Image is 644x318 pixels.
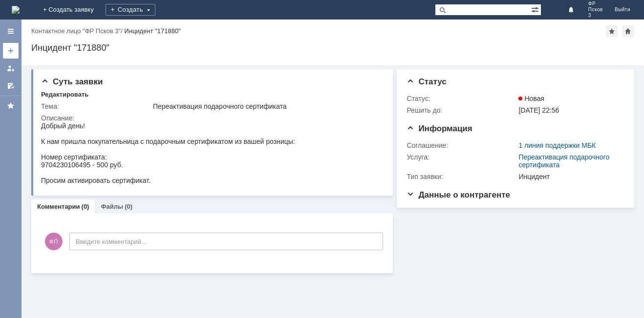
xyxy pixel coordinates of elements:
span: 3 [588,13,603,19]
div: Решить до: [407,106,516,114]
span: Суть заявки [41,77,103,86]
span: ФП [45,233,63,250]
a: Перейти на домашнюю страницу [12,6,20,14]
span: Псков [588,7,603,13]
div: Инцидент [518,173,620,180]
span: [DATE] 22:56 [518,106,559,114]
div: Тема: [41,102,151,110]
div: Описание: [41,114,382,122]
span: Статус [407,77,446,86]
div: Инцидент "171880" [31,43,634,53]
div: Сделать домашней страницей [622,25,634,37]
img: logo [12,6,20,14]
a: Контактное лицо "ФР Псков 3" [31,27,121,35]
div: Услуга: [407,153,516,161]
div: Переактивация подарочного сертификата [153,102,380,110]
div: Соглашение: [407,141,516,149]
div: Редактировать [41,91,88,99]
div: / [31,27,124,35]
div: (0) [125,203,132,210]
a: Мои согласования [3,78,19,94]
span: Информация [407,124,472,133]
div: Создать [106,4,155,16]
div: Добавить в избранное [606,25,618,37]
div: Инцидент "171880" [124,27,180,35]
span: ФР [588,1,603,7]
div: Статус: [407,95,516,102]
span: Данные о контрагенте [407,190,510,199]
a: Переактивация подарочного сертификата [518,153,609,169]
span: Новая [518,95,544,102]
a: Комментарии [37,203,80,210]
a: Файлы [101,203,123,210]
div: (0) [82,203,89,210]
a: 1 линия поддержки МБК [518,141,596,149]
a: Создать заявку [3,43,19,59]
span: Расширенный поиск [531,4,541,14]
div: Тип заявки: [407,173,516,180]
a: Мои заявки [3,60,19,76]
